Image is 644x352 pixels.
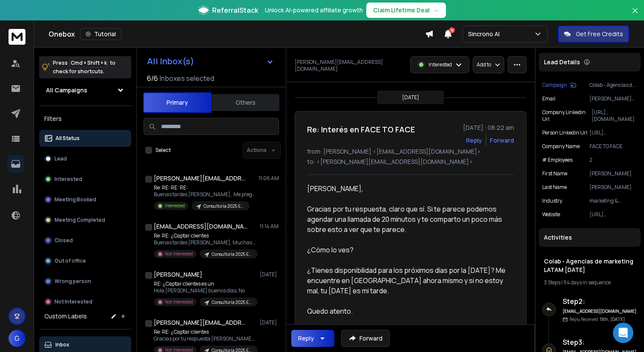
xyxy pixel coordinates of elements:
div: Reply [298,334,314,343]
div: Quedo atento. [307,306,507,316]
button: Campaign [542,82,576,89]
p: Gracias por tu respuesta [PERSON_NAME]. Quedo [154,335,256,342]
p: Re: RE: ¿Captar clientes [154,329,256,335]
p: 11:14 AM [260,223,279,230]
p: Last Name [542,184,567,191]
p: Buenas tardes [PERSON_NAME], Muchas gracias por [154,239,256,246]
h1: All Inbox(s) [147,57,194,66]
div: Gracias por tu respuesta, claro que sí. Si te parece podemos agendar una llamada de 20 minutos y ... [307,204,507,235]
h6: Step 3 : [563,337,637,347]
button: G [9,330,26,347]
button: Close banner [630,5,641,26]
span: 15th, [DATE] [600,316,625,322]
p: 11:06 AM [259,175,279,182]
span: 3 Steps [544,279,561,286]
p: RE: ¿Captar clientes es un [154,280,256,287]
p: Website [542,211,560,218]
div: Open Intercom Messenger [613,323,633,343]
p: Company Linkedin Url [542,109,592,123]
span: 16 [449,27,455,33]
p: Buenas tardes [PERSON_NAME], Me preguntaba si [154,191,256,198]
p: # Employees [542,157,572,163]
button: Tutorial [80,28,121,40]
p: Inbox [55,341,69,348]
h6: [EMAIL_ADDRESS][DOMAIN_NAME] [563,308,637,315]
p: Unlock AI-powered affiliate growth [265,6,363,14]
p: [URL][DOMAIN_NAME] [589,129,637,136]
p: Meeting Booked [55,196,96,203]
button: Get Free Credits [558,26,629,43]
h1: [PERSON_NAME] [154,270,202,279]
p: Interested [428,61,452,68]
p: Re: RE: RE: RE: [154,184,256,191]
div: | [544,279,635,286]
p: 2 [589,157,637,163]
div: [PERSON_NAME], [307,183,507,194]
p: Not Interested [165,251,193,257]
h1: Colab - Agencias de marketing LATAM [DATE] [544,257,635,274]
p: Consultoría 2025 ES - oferta servicio [212,299,253,306]
p: to: <[PERSON_NAME][EMAIL_ADDRESS][DOMAIN_NAME]> [307,157,514,166]
p: [DATE] [260,271,279,278]
p: Lead [55,155,67,162]
div: Activities [539,228,641,247]
p: Industry [542,197,562,204]
p: [PERSON_NAME][EMAIL_ADDRESS][DOMAIN_NAME] [589,95,637,102]
span: ReferralStack [212,5,258,15]
button: Interested [39,171,131,188]
h1: [PERSON_NAME][EMAIL_ADDRESS][PERSON_NAME][DOMAIN_NAME] [154,174,247,183]
p: Hola [PERSON_NAME] buenos días, No [154,287,256,294]
div: Forward [490,136,514,145]
button: Wrong person [39,273,131,290]
p: Wrong person [55,278,91,285]
p: All Status [55,135,80,142]
button: Primary [143,92,211,113]
h6: Step 2 : [563,296,637,306]
p: Not Interested [55,298,92,305]
p: Closed [55,237,73,244]
p: Colab - Agencias de marketing LATAM [DATE] [589,82,637,89]
button: Out of office [39,252,131,269]
p: FACE TO FACE [589,143,637,150]
h1: [EMAIL_ADDRESS][DOMAIN_NAME] [154,222,247,231]
h1: Re: Interés en FACE TO FACE [307,123,415,135]
h1: All Campaigns [46,86,87,94]
button: Reply [291,330,334,347]
button: All Campaigns [39,82,131,99]
button: Reply [466,136,482,145]
p: Lead Details [544,58,580,66]
p: [PERSON_NAME] [589,184,637,191]
button: Meeting Completed [39,212,131,229]
p: Company Name [542,143,580,150]
span: → [433,6,439,14]
button: Lead [39,150,131,167]
p: [DATE] [402,94,419,101]
p: [DATE] [260,319,279,326]
p: [PERSON_NAME] [589,170,637,177]
div: Onebox [49,28,425,40]
button: Meeting Booked [39,191,131,208]
h1: [PERSON_NAME][EMAIL_ADDRESS][DOMAIN_NAME] [154,318,247,327]
button: Claim Lifetime Deal→ [366,3,446,18]
h3: Filters [39,113,131,125]
p: [URL][DOMAIN_NAME] [592,109,637,123]
div: ¿Cómo lo ves? [307,245,507,255]
p: marketing & advertising [589,197,637,204]
button: All Inbox(s) [140,53,281,70]
span: 54 days in sequence [563,279,611,286]
button: Closed [39,232,131,249]
p: [DATE] : 08:22 am [463,123,514,132]
p: Not Interested [165,299,193,305]
p: [URL][DOMAIN_NAME] [589,211,637,218]
button: Not Interested [39,293,131,310]
p: Out of office [55,258,86,264]
span: 6 / 6 [147,73,158,83]
p: First Name [542,170,567,177]
p: Sincrono AI [468,30,503,38]
p: Add to [477,61,491,68]
p: Re: RE: ¿Captar clientes [154,232,256,239]
p: Get Free Credits [576,30,623,38]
